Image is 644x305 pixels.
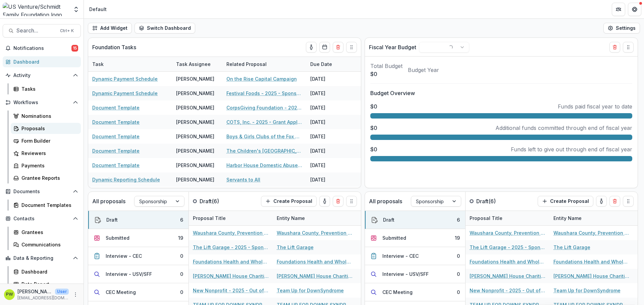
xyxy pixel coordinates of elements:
button: Interview - CEC0 [88,247,189,265]
a: Servants to All [226,176,260,183]
div: [PERSON_NAME] [176,162,214,169]
a: Team Up for DownSyndrome [553,287,621,294]
div: Related Proposal [222,61,271,68]
p: All proposals [92,197,125,205]
div: Grantees [21,229,75,236]
div: $0 [361,287,367,294]
button: Open Workflows [3,97,81,108]
p: Budget Year [408,66,439,74]
div: 6 [457,216,460,223]
a: [PERSON_NAME] House Charities of [GEOGRAPHIC_DATA][US_STATE] [277,273,353,280]
a: Foundations Health and Wholeness [553,258,629,265]
a: New Nonprofit - 2025 - Out of Cycle Sponsorship Application [470,287,545,294]
button: Add Widget [88,23,132,33]
a: CorpsGiving Foundation - 2025 - Grant Application [226,104,302,111]
p: Funds left to give out through end of fiscal year [511,145,632,153]
span: Search... [16,27,56,34]
div: Interview - CEC [106,252,142,259]
div: CEC Meeting [382,289,413,296]
div: Payments [21,162,75,169]
a: [PERSON_NAME] House Charities of [GEOGRAPHIC_DATA][US_STATE] [553,273,629,280]
button: Settings [603,23,640,33]
button: Get Help [628,3,641,16]
div: Entity Name [273,211,357,225]
div: Proposal Title [189,211,273,225]
img: US Venture/Schmidt Family Foundation logo [3,3,69,16]
p: Budget Overview [370,89,632,97]
div: [DATE] [306,100,357,115]
a: Foundations Health and Wholeness [277,258,353,265]
div: Draft [383,216,394,223]
a: Reviewers [11,148,81,159]
p: Draft ( 6 ) [476,197,527,205]
div: Grantee Reports [21,174,75,181]
div: $0 [637,273,643,280]
a: Document Templates [11,200,81,211]
button: Draft6 [365,211,465,229]
a: Waushara County, Prevention Council [277,229,353,236]
div: Interview - CEC [382,252,419,259]
div: Related Proposal [222,57,306,71]
a: New Nonprofit - 2025 - Out of Cycle Sponsorship Application [193,287,269,294]
div: $0 [637,244,643,251]
a: The Lift Garage - 2025 - Sponsorship Application Grant [470,244,545,251]
button: More [71,291,79,299]
span: 15 [71,45,78,52]
button: Open Data & Reporting [3,253,81,263]
div: [DATE] [306,158,357,172]
div: $0 [637,258,643,265]
div: 0 [457,271,460,278]
a: Nominations [11,110,81,122]
div: Communications [21,241,75,248]
a: The Lift Garage - 2025 - Sponsorship Application Grant [193,244,269,251]
a: The Children's [GEOGRAPHIC_DATA] - 2025 - Grant Application [226,147,302,154]
a: Foundations Health and Wholeness - 2025 - Out of Cycle Sponsorship Application [470,258,545,265]
span: Data & Reporting [13,255,70,261]
p: [PERSON_NAME] [17,288,52,295]
div: Proposal Title [466,211,549,225]
button: Submitted19 [365,229,465,247]
button: Delete card [333,42,343,53]
div: Submitted [106,234,129,241]
div: 19 [178,234,183,241]
button: Search... [3,24,81,37]
div: Dashboard [21,268,75,275]
div: Submitted [382,234,406,241]
div: [DATE] [306,172,357,187]
div: Entity Name [549,211,633,225]
div: $0 [361,258,367,265]
div: Document Templates [21,202,75,209]
div: Data Report [21,281,75,288]
button: Interview - USV/SFF0 [88,265,189,283]
div: 0 [457,252,460,259]
div: [PERSON_NAME] [176,75,214,82]
a: Dynamic Payment Schedule [92,75,158,82]
span: Documents [13,189,70,195]
span: Notifications [13,46,71,51]
a: Dynamic Reporting Schedule [92,176,160,183]
div: 19 [455,234,460,241]
a: Data Report [11,279,81,290]
div: Due Date [306,61,336,68]
div: Draft [106,216,118,223]
a: Communications [11,239,81,250]
button: Delete card [609,42,620,53]
button: Calendar [319,42,330,53]
button: Interview - USV/SFF0 [365,265,465,283]
a: On the Rise Capital Campaign [226,75,297,82]
a: Waushara County, Prevention Council - 2025 - Grant Application [193,229,269,236]
a: Proposals [11,123,81,134]
p: Funds paid fiscal year to date [558,102,632,110]
div: Task Assignee [172,57,222,71]
div: Parker Wolf [6,292,13,297]
button: Delete card [333,196,343,207]
div: [DATE] [306,129,357,144]
div: 0 [180,271,183,278]
button: Open Contacts [3,213,81,224]
div: Due Date [306,57,357,71]
div: Task Assignee [172,61,215,68]
button: Delete card [609,196,620,207]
